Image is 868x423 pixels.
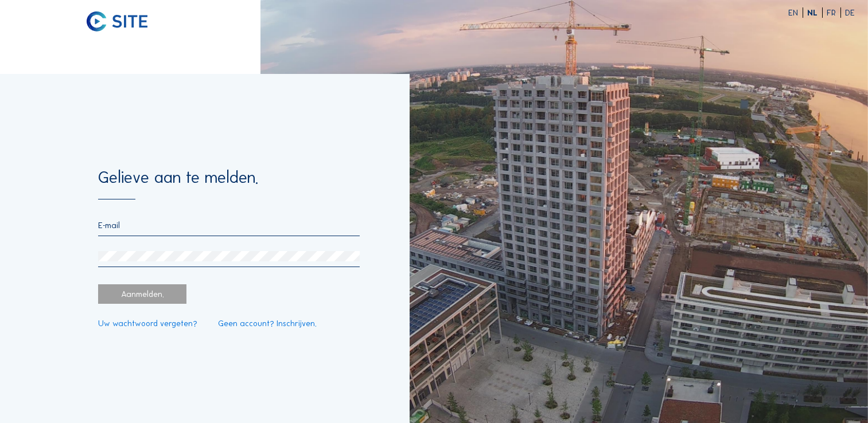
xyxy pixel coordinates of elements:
div: Gelieve aan te melden. [98,170,360,199]
div: EN [788,9,803,17]
div: Aanmelden. [98,284,186,304]
a: Geen account? Inschrijven. [218,319,317,327]
div: NL [807,9,823,17]
img: C-SITE logo [87,11,147,32]
input: E-mail [98,220,360,230]
div: DE [845,9,855,17]
div: FR [827,9,841,17]
a: Uw wachtwoord vergeten? [98,319,197,327]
